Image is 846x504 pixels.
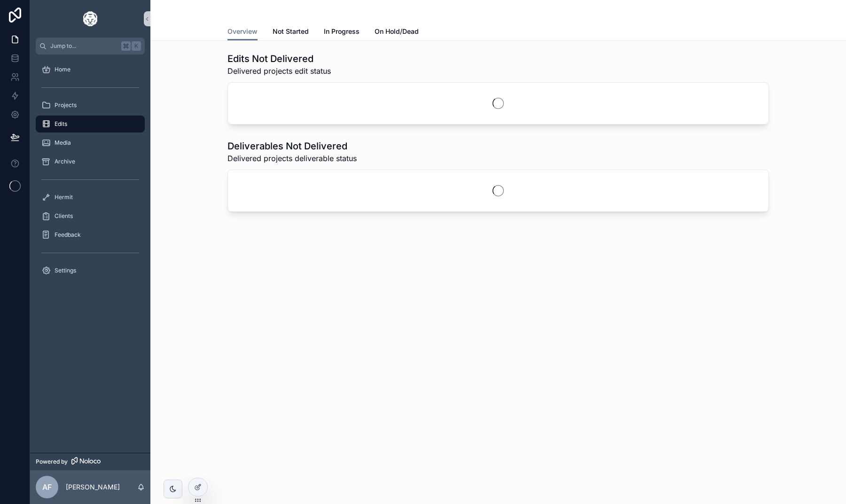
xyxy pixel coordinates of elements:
[55,120,67,128] span: Edits
[36,97,145,114] a: Projects
[66,482,120,492] p: [PERSON_NAME]
[55,66,70,73] span: Home
[55,267,76,274] span: Settings
[324,27,360,36] span: In Progress
[273,27,309,36] span: Not Started
[42,481,52,493] span: AF
[36,208,145,225] a: Clients
[55,101,77,109] span: Projects
[227,140,357,153] h1: Deliverables Not Delivered
[55,212,73,220] span: Clients
[55,194,73,201] span: Hermit
[50,42,117,50] span: Jump to...
[227,52,331,65] h1: Edits Not Delivered
[30,453,150,470] a: Powered by
[227,65,331,77] span: Delivered projects edit status
[375,27,419,36] span: On Hold/Dead
[375,23,419,42] a: On Hold/Dead
[36,458,68,465] span: Powered by
[36,134,145,151] a: Media
[324,23,360,42] a: In Progress
[36,38,145,54] button: Jump to...K
[36,262,145,279] a: Settings
[227,23,258,41] a: Overview
[30,54,150,291] div: scrollable content
[36,153,145,170] a: Archive
[55,158,75,165] span: Archive
[36,226,145,243] a: Feedback
[55,231,81,239] span: Feedback
[227,153,357,164] span: Delivered projects deliverable status
[133,42,140,50] span: K
[273,23,309,42] a: Not Started
[36,116,145,132] a: Edits
[36,61,145,78] a: Home
[36,189,145,206] a: Hermit
[227,27,258,36] span: Overview
[55,139,71,147] span: Media
[83,11,97,26] img: App logo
